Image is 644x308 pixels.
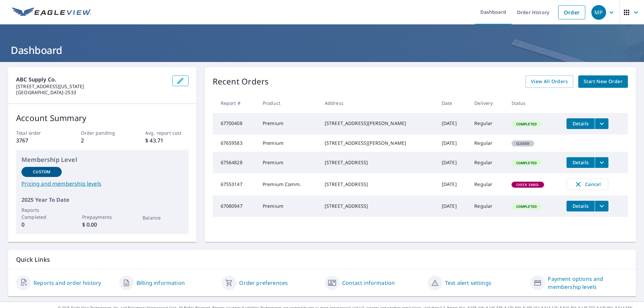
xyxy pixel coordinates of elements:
[213,75,269,88] p: Recent Orders
[325,159,431,166] div: [STREET_ADDRESS]
[257,134,319,152] td: Premium
[213,195,257,217] td: 67080947
[81,129,124,136] p: Order pending
[512,204,541,209] span: Completed
[548,275,628,291] a: Payment options and membership levels
[257,152,319,173] td: Premium
[16,255,628,264] p: Quick Links
[33,169,50,175] p: Custom
[595,118,608,129] button: filesDropdownBtn-67700408
[257,113,319,134] td: Premium
[571,120,591,127] span: Details
[469,113,506,134] td: Regular
[257,173,319,195] td: Premium Comm.
[21,196,183,204] p: 2025 Year To Date
[137,279,185,287] a: Billing information
[21,206,62,221] p: Reports Completed
[571,203,591,209] span: Details
[567,157,595,168] button: detailsBtn-67564828
[595,157,608,168] button: filesDropdownBtn-67564828
[469,173,506,195] td: Regular
[82,221,122,229] p: $ 0.00
[325,203,431,209] div: [STREET_ADDRESS]
[436,173,469,195] td: [DATE]
[319,93,436,113] th: Address
[526,75,573,88] a: View All Orders
[34,279,101,287] a: Reports and order history
[143,214,183,221] p: Balance
[436,134,469,152] td: [DATE]
[571,159,591,166] span: Details
[257,195,319,217] td: Premium
[325,181,431,188] div: [STREET_ADDRESS]
[21,155,183,164] p: Membership Level
[213,113,257,134] td: 67700408
[506,93,561,113] th: Status
[213,134,257,152] td: 67659583
[16,112,189,124] p: Account Summary
[436,152,469,173] td: [DATE]
[512,182,544,187] span: Check Email
[21,221,62,229] p: 0
[213,93,257,113] th: Report #
[436,113,469,134] td: [DATE]
[584,77,623,86] span: Start New Order
[512,161,541,165] span: Completed
[145,136,188,144] p: $ 43.71
[16,83,167,89] p: [STREET_ADDRESS][US_STATE]
[567,201,595,211] button: detailsBtn-67080947
[436,93,469,113] th: Date
[512,122,541,126] span: Completed
[342,279,395,287] a: Contact information
[81,136,124,144] p: 2
[469,195,506,217] td: Regular
[16,75,167,83] p: ABC Supply Co.
[591,5,606,20] div: MP
[469,93,506,113] th: Delivery
[567,179,608,190] button: Cancel
[325,140,431,146] div: [STREET_ADDRESS][PERSON_NAME]
[16,136,59,144] p: 3767
[21,180,183,188] a: Pricing and membership levels
[82,213,122,221] p: Prepayments
[558,5,585,19] a: Order
[145,129,188,136] p: Avg. report cost
[325,120,431,127] div: [STREET_ADDRESS][PERSON_NAME]
[512,141,534,146] span: Closed
[469,152,506,173] td: Regular
[16,89,167,96] p: [GEOGRAPHIC_DATA]-2533
[12,7,91,17] img: EV Logo
[213,152,257,173] td: 67564828
[213,173,257,195] td: 67553147
[567,118,595,129] button: detailsBtn-67700408
[531,77,568,86] span: View All Orders
[257,93,319,113] th: Product
[8,43,636,57] h1: Dashboard
[578,75,628,88] a: Start New Order
[239,279,288,287] a: Order preferences
[436,195,469,217] td: [DATE]
[469,134,506,152] td: Regular
[574,180,601,188] span: Cancel
[595,201,608,211] button: filesDropdownBtn-67080947
[445,279,491,287] a: Text alert settings
[16,129,59,136] p: Total order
